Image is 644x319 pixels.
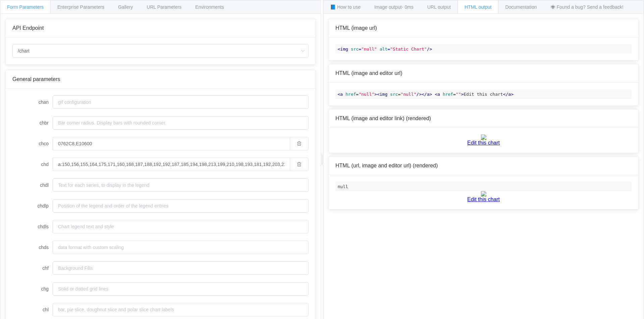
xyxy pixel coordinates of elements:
span: a [437,92,440,97]
span: Gallery [118,4,133,10]
span: img [380,92,387,97]
label: chdls [12,220,53,233]
span: </ > [422,92,432,97]
span: API Endpoint [12,25,44,31]
span: a [340,92,343,97]
span: URL Parameters [147,4,181,10]
input: data format with custom scaling [53,241,309,254]
span: HTML (image and editor link) (rendered) [335,115,431,121]
img: null [481,191,486,196]
span: Image output [374,4,414,10]
input: Text for each series, to display in the legend [53,178,309,192]
span: "null" [359,92,374,97]
span: < = > [338,92,377,97]
span: Enterprise Parameters [57,4,104,10]
label: chbr [12,116,53,130]
input: Bar corner radius. Display bars with rounded corner. [53,116,309,130]
input: series colors [53,137,290,150]
label: chd [12,158,53,171]
code: Edit this chart [335,89,632,99]
input: Select [12,44,309,58]
span: < = /> [377,92,422,97]
span: "null" [400,92,416,97]
label: chdl [12,178,53,192]
span: < = = /> [338,47,432,52]
span: img [340,47,348,52]
label: chg [12,282,53,296]
span: Environments [195,4,224,10]
label: chan [12,95,53,109]
span: "Static Chart" [390,47,427,52]
span: Form Parameters [7,4,44,10]
span: HTML output [465,4,491,10]
code: null [335,182,632,191]
span: href [443,92,453,97]
span: "" [456,92,461,97]
label: chdlp [12,199,53,213]
span: General parameters [12,76,60,82]
label: chf [12,261,53,275]
span: src [390,92,398,97]
span: Documentation [505,4,537,10]
span: 📘 How to use [330,4,361,10]
input: chart data [53,158,290,171]
label: chco [12,137,53,150]
span: HTML (image and editor url) [335,70,402,76]
a: Edit this chart [335,196,632,203]
span: alt [380,47,387,52]
a: Edit this chart [335,140,632,146]
span: - 0ms [402,4,414,10]
span: 🕷 Found a bug? Send a feedback! [551,4,624,10]
span: a [508,92,511,97]
span: URL output [427,4,451,10]
span: HTML (image url) [335,25,377,31]
span: < = > [435,92,464,97]
span: a [427,92,430,97]
label: chds [12,241,53,254]
input: Background Fills [53,261,309,275]
input: Chart legend text and style [53,220,309,233]
span: </ > [503,92,514,97]
input: bar, pie slice, doughnut slice and polar slice chart labels [53,303,309,316]
input: gif configuration [53,95,309,109]
span: "null" [361,47,377,52]
span: href [345,92,356,97]
img: null [481,135,486,140]
span: src [351,47,359,52]
label: chl [12,303,53,316]
span: HTML (url, image and editor url) (rendered) [335,163,438,168]
input: Solid or dotted grid lines [53,282,309,296]
input: Position of the legend and order of the legend entries [53,199,309,213]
